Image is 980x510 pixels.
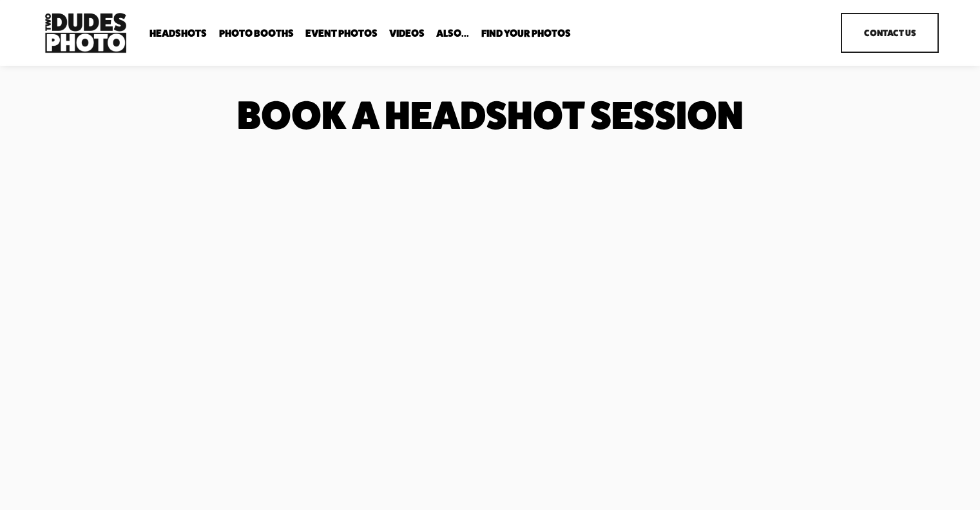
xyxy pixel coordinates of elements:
span: Photo Booths [219,28,294,39]
span: Find Your Photos [481,28,571,39]
a: Videos [389,27,425,39]
span: Also... [436,28,469,39]
h1: Book a Headshot Session [41,97,939,132]
a: folder dropdown [149,27,207,39]
a: Contact Us [841,13,939,53]
a: Event Photos [305,27,378,39]
img: Two Dudes Photo | Headshots, Portraits &amp; Photo Booths [41,10,130,56]
a: folder dropdown [481,27,571,39]
a: folder dropdown [219,27,294,39]
a: folder dropdown [436,27,469,39]
span: Headshots [149,28,207,39]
